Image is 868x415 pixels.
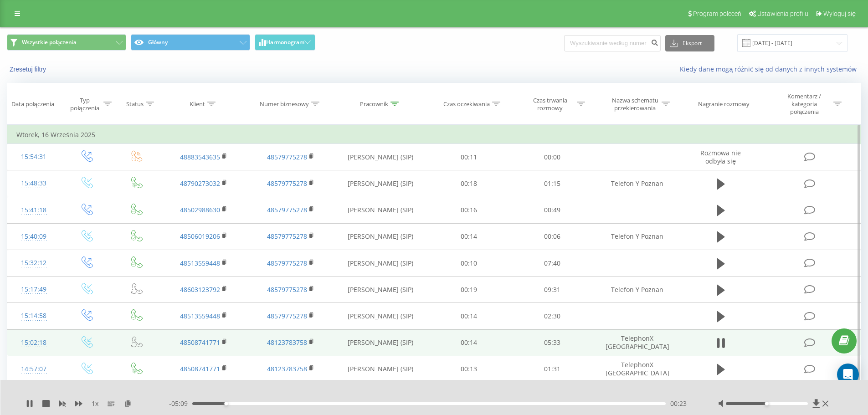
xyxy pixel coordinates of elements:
[334,144,427,170] td: [PERSON_NAME] (SIP)
[360,100,388,108] div: Pracownik
[267,232,307,241] a: 48579775278
[511,277,594,303] td: 09:31
[511,356,594,382] td: 01:31
[594,223,680,250] td: Telefon Y Poznan
[334,170,427,197] td: [PERSON_NAME] (SIP)
[190,100,205,108] div: Klient
[267,179,307,188] a: 48579775278
[180,338,220,347] a: 48508741771
[334,329,427,356] td: [PERSON_NAME] (SIP)
[511,170,594,197] td: 01:15
[611,97,659,112] div: Nazwa schematu przekierowania
[427,170,511,197] td: 00:18
[16,254,51,272] div: 15:32:12
[700,149,741,165] span: Rozmowa nie odbyła się
[267,312,307,320] a: 48579775278
[16,334,51,352] div: 15:02:18
[180,179,220,188] a: 48790273032
[267,338,307,347] a: 48123783758
[757,10,808,17] span: Ustawienia profilu
[267,205,307,214] a: 48579775278
[511,329,594,356] td: 05:33
[427,356,511,382] td: 00:13
[693,10,741,17] span: Program poleceń
[564,35,661,51] input: Wyszukiwanie według numeru
[180,364,220,373] a: 48508741771
[511,303,594,329] td: 02:30
[334,250,427,277] td: [PERSON_NAME] (SIP)
[267,285,307,294] a: 48579775278
[778,92,831,116] div: Komentarz / kategoria połączenia
[334,277,427,303] td: [PERSON_NAME] (SIP)
[11,100,54,108] div: Data połączenia
[180,312,220,320] a: 48513559448
[92,399,98,408] span: 1 x
[665,35,714,51] button: Eksport
[594,277,680,303] td: Telefon Y Poznan
[594,329,680,356] td: TelephonX [GEOGRAPHIC_DATA]
[511,197,594,223] td: 00:49
[260,100,309,108] div: Numer biznesowy
[16,174,51,192] div: 15:48:33
[594,356,680,382] td: TelephonX [GEOGRAPHIC_DATA]
[334,303,427,329] td: [PERSON_NAME] (SIP)
[765,402,769,405] div: Accessibility label
[427,303,511,329] td: 00:14
[427,197,511,223] td: 00:16
[266,39,304,46] span: Harmonogram
[511,250,594,277] td: 07:40
[427,223,511,250] td: 00:14
[16,148,51,166] div: 15:54:31
[255,34,315,51] button: Harmonogram
[16,360,51,378] div: 14:57:07
[334,197,427,223] td: [PERSON_NAME] (SIP)
[267,259,307,267] a: 48579775278
[427,329,511,356] td: 00:14
[823,10,856,17] span: Wyloguj się
[698,100,750,108] div: Nagranie rozmowy
[22,39,77,46] span: Wszystkie połączenia
[180,153,220,161] a: 48883543635
[68,97,101,112] div: Typ połączenia
[680,65,861,73] a: Kiedy dane mogą różnić się od danych z innych systemów
[334,223,427,250] td: [PERSON_NAME] (SIP)
[267,153,307,161] a: 48579775278
[427,144,511,170] td: 00:11
[837,364,859,385] div: Open Intercom Messenger
[511,144,594,170] td: 00:00
[670,399,687,408] span: 00:23
[511,223,594,250] td: 00:06
[180,232,220,241] a: 48506019206
[126,100,144,108] div: Status
[180,259,220,267] a: 48513559448
[7,65,51,73] button: Zresetuj filtry
[16,307,51,325] div: 15:14:58
[180,285,220,294] a: 48603123792
[427,250,511,277] td: 00:10
[16,201,51,219] div: 15:41:18
[16,281,51,298] div: 15:17:49
[427,277,511,303] td: 00:19
[131,34,250,51] button: Główny
[443,100,490,108] div: Czas oczekiwania
[224,402,228,405] div: Accessibility label
[594,170,680,197] td: Telefon Y Poznan
[267,364,307,373] a: 48123783758
[526,97,575,112] div: Czas trwania rozmowy
[169,399,192,408] span: - 05:09
[7,126,861,144] td: Wtorek, 16 Września 2025
[16,228,51,246] div: 15:40:09
[7,34,126,51] button: Wszystkie połączenia
[334,356,427,382] td: [PERSON_NAME] (SIP)
[180,205,220,214] a: 48502988630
